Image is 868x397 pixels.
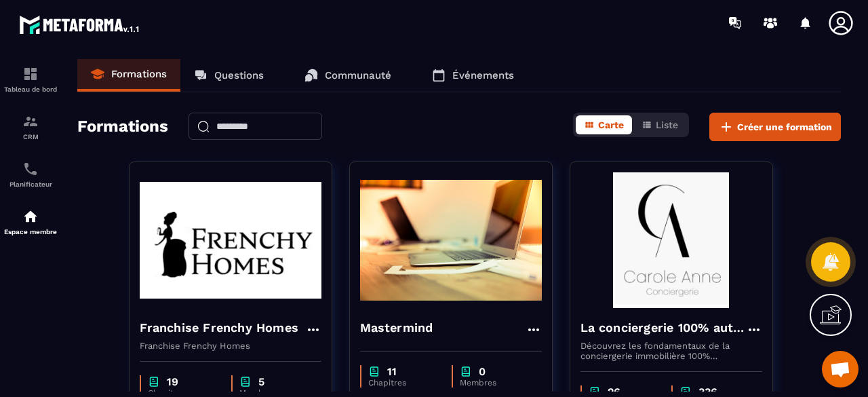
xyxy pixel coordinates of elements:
h4: La conciergerie 100% automatisée [580,318,746,337]
span: Carte [598,119,624,130]
img: chapter [239,375,252,388]
p: 0 [479,365,486,378]
p: Membres [460,378,528,387]
img: chapter [368,365,380,378]
button: Créer une formation [709,113,841,141]
img: scheduler [22,161,39,177]
img: formation-background [580,172,762,308]
p: Chapitres [368,378,438,387]
p: 19 [167,375,178,388]
p: Tableau de bord [3,86,58,93]
span: Créer une formation [737,120,832,134]
a: Formations [77,59,180,92]
a: schedulerschedulerPlanificateur [3,151,58,198]
p: Espace membre [3,228,58,235]
p: Franchise Frenchy Homes [140,341,321,351]
div: Ouvrir le chat [822,351,859,387]
span: Liste [656,119,678,130]
p: Découvrez les fondamentaux de la conciergerie immobilière 100% automatisée. Cette formation est c... [580,341,762,361]
a: formationformationTableau de bord [3,56,58,103]
p: Communauté [325,69,391,81]
a: formationformationCRM [3,103,58,151]
button: Liste [633,115,686,134]
p: 11 [387,365,397,378]
h2: Formations [77,113,168,141]
img: formation-background [360,172,542,308]
img: formation-background [140,172,321,308]
p: Formations [111,68,167,80]
img: formation [22,66,39,82]
p: 5 [258,375,264,388]
h4: Mastermind [360,318,433,337]
p: CRM [3,133,58,140]
a: automationsautomationsEspace membre [3,198,58,246]
a: Communauté [291,59,405,92]
h4: Franchise Frenchy Homes [140,318,299,337]
p: Planificateur [3,181,58,188]
img: chapter [148,375,160,388]
a: Questions [180,59,277,92]
p: Questions [214,69,264,81]
button: Carte [576,115,632,134]
img: automations [22,208,39,225]
img: formation [22,113,39,130]
img: chapter [460,365,472,378]
a: Événements [418,59,528,92]
img: logo [19,12,141,37]
p: Événements [452,69,514,81]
